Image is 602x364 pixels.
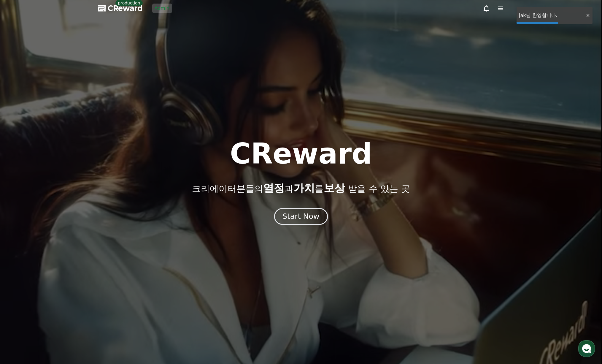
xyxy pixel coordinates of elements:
[39,188,77,203] a: 대화
[275,214,327,220] a: Start Now
[92,197,99,202] span: 설정
[54,197,61,202] span: 대화
[192,182,410,194] p: 크리에이터분들의 과 를 받을 수 있는 곳
[19,197,22,202] span: 홈
[77,188,114,203] a: 설정
[263,182,285,194] span: 열정
[98,4,143,13] a: CReward
[274,208,328,225] button: Start Now
[108,4,143,13] span: CReward
[152,4,172,13] a: Admin
[324,182,345,194] span: 보상
[293,182,315,194] span: 가치
[230,140,372,168] h1: CReward
[282,211,319,221] div: Start Now
[2,188,39,203] a: 홈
